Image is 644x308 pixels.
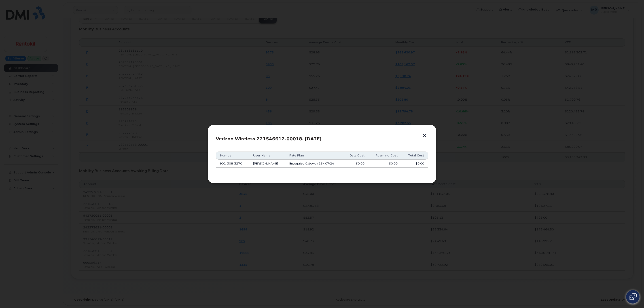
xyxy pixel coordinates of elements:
[369,160,402,168] td: $0.00
[285,152,343,160] th: Rate Plan
[220,162,242,165] span: 901
[216,136,322,141] span: Verizon Wireless 221546612-00018. [DATE]
[249,160,285,168] td: [PERSON_NAME]
[249,152,285,160] th: User Name
[233,162,242,165] span: 3270
[402,152,428,160] th: Total Cost
[402,160,428,168] td: $0.00
[216,152,249,160] th: Number
[343,152,369,160] th: Data Cost
[369,152,402,160] th: Roaming Cost
[343,160,369,168] td: $0.00
[289,161,339,166] div: Enterprise Gateway 15k 07/24
[629,293,637,300] img: Open chat
[226,162,233,165] span: 308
